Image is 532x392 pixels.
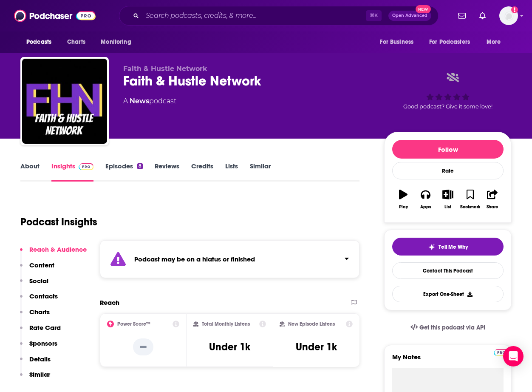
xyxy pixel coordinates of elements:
[250,162,271,182] a: Similar
[392,353,504,368] label: My Notes
[476,9,489,23] a: Show notifications dropdown
[155,162,179,182] a: Reviews
[459,184,481,215] button: Bookmark
[399,205,408,210] div: Play
[392,286,504,302] button: Export One-Sheet
[429,36,470,48] span: For Podcasters
[26,36,51,48] span: Podcasts
[481,34,512,50] button: open menu
[20,277,48,293] button: Social
[29,370,50,378] p: Similar
[20,324,61,339] button: Rate Card
[123,65,207,73] span: Faith & Hustle Network
[288,321,335,327] h2: New Episode Listens
[416,5,431,13] span: New
[123,96,176,106] div: A podcast
[100,298,119,307] h2: Reach
[392,162,504,179] div: Rate
[29,339,57,347] p: Sponsors
[499,6,518,25] span: Logged in as shcarlos
[460,205,480,210] div: Bookmark
[437,184,459,215] button: List
[20,355,51,371] button: Details
[20,292,58,308] button: Contacts
[499,6,518,25] button: Show profile menu
[29,277,48,285] p: Social
[29,355,51,363] p: Details
[202,321,250,327] h2: Total Monthly Listens
[133,338,153,355] p: --
[67,36,85,48] span: Charts
[29,324,61,332] p: Rate Card
[29,261,54,269] p: Content
[487,205,498,210] div: Share
[14,8,96,24] img: Podchaser - Follow, Share and Rate Podcasts
[392,238,504,256] button: tell me why sparkleTell Me Why
[100,240,359,278] section: Click to expand status details
[22,59,107,144] img: Faith & Hustle Network
[29,245,87,253] p: Reach & Audience
[225,162,238,182] a: Lists
[487,36,501,48] span: More
[20,308,50,324] button: Charts
[142,9,366,23] input: Search podcasts, credits, & more...
[29,292,58,300] p: Contacts
[117,321,150,327] h2: Power Score™
[137,163,143,169] div: 8
[20,339,57,355] button: Sponsors
[392,140,504,159] button: Follow
[424,34,482,50] button: open menu
[134,255,255,263] strong: Podcast may be on a hiatus or finished
[392,184,414,215] button: Play
[420,205,431,210] div: Apps
[20,34,62,50] button: open menu
[403,103,492,110] span: Good podcast? Give it some love!
[481,184,504,215] button: Share
[366,10,382,21] span: ⌘ K
[51,162,93,182] a: InsightsPodchaser Pro
[191,162,213,182] a: Credits
[499,6,518,25] img: User Profile
[20,216,97,228] h1: Podcast Insights
[101,36,131,48] span: Monitoring
[20,261,54,277] button: Content
[209,341,250,353] h3: Under 1k
[105,162,143,182] a: Episodes8
[95,34,142,50] button: open menu
[392,262,504,279] a: Contact This Podcast
[503,346,524,366] div: Open Intercom Messenger
[380,36,413,48] span: For Business
[392,14,427,18] span: Open Advanced
[384,65,512,117] div: Good podcast? Give it some love!
[428,244,435,250] img: tell me why sparkle
[130,97,149,105] a: News
[79,163,93,170] img: Podchaser Pro
[404,317,492,338] a: Get this podcast via API
[20,162,40,182] a: About
[29,308,50,316] p: Charts
[444,205,451,210] div: List
[296,341,337,353] h3: Under 1k
[494,349,509,356] img: Podchaser Pro
[119,6,439,26] div: Search podcasts, credits, & more...
[419,324,485,331] span: Get this podcast via API
[374,34,424,50] button: open menu
[62,34,91,50] a: Charts
[494,348,509,356] a: Pro website
[439,244,468,250] span: Tell Me Why
[455,9,469,23] a: Show notifications dropdown
[414,184,436,215] button: Apps
[20,245,87,261] button: Reach & Audience
[511,6,518,13] svg: Add a profile image
[388,11,431,21] button: Open AdvancedNew
[20,370,50,386] button: Similar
